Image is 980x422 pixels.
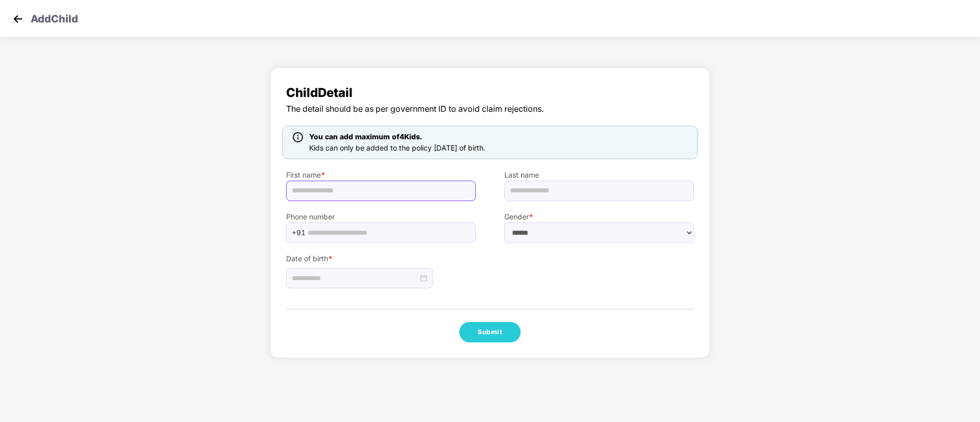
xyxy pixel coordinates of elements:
span: Kids can only be added to the policy [DATE] of birth. [309,143,485,152]
img: icon [293,132,303,142]
span: You can add maximum of 4 Kids. [309,132,422,141]
label: First name [286,169,476,181]
label: Gender [504,211,694,222]
span: The detail should be as per government ID to avoid claim rejections. [286,103,694,115]
img: svg+xml;base64,PHN2ZyB4bWxucz0iaHR0cDovL3d3dy53My5vcmcvMjAwMC9zdmciIHdpZHRoPSIzMCIgaGVpZ2h0PSIzMC... [10,11,26,27]
span: +91 [292,225,306,240]
span: Child Detail [286,83,694,103]
label: Last name [504,169,694,181]
p: Add Child [31,11,78,23]
button: Submit [459,322,521,342]
label: Phone number [286,211,476,222]
label: Date of birth [286,253,476,264]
